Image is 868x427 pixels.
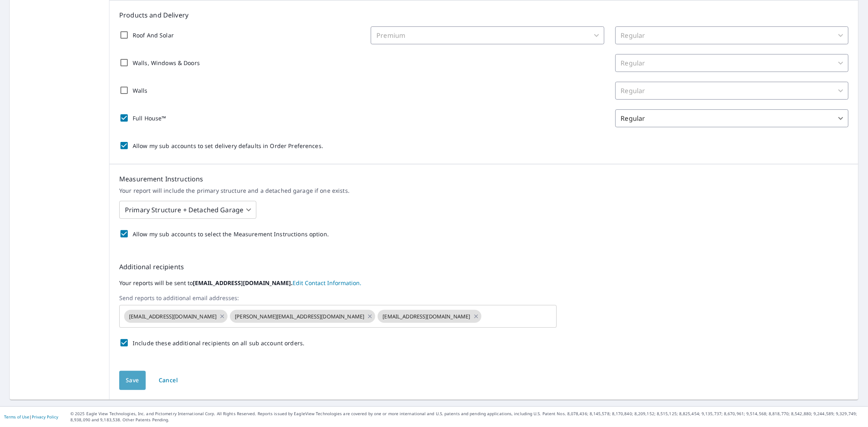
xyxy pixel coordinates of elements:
[615,109,848,127] div: Regular
[615,26,848,44] div: Regular
[159,375,178,386] span: Cancel
[378,310,481,323] div: [EMAIL_ADDRESS][DOMAIN_NAME]
[119,262,848,272] p: Additional recipients
[133,230,329,238] p: Allow my sub accounts to select the Measurement Instructions option.
[230,313,369,320] span: [PERSON_NAME][EMAIL_ADDRESS][DOMAIN_NAME]
[119,371,146,390] button: Save
[119,174,848,184] p: Measurement Instructions
[119,198,256,221] div: Primary Structure + Detached Garage
[124,313,221,320] span: [EMAIL_ADDRESS][DOMAIN_NAME]
[615,54,848,72] div: Regular
[126,375,139,386] span: Save
[133,339,304,347] p: Include these additional recipients on all sub account orders.
[133,86,148,95] p: Walls
[152,371,185,390] button: Cancel
[230,310,375,323] div: [PERSON_NAME][EMAIL_ADDRESS][DOMAIN_NAME]
[4,414,58,419] p: |
[119,10,848,20] p: Products and Delivery
[133,31,174,39] p: Roof And Solar
[124,310,227,323] div: [EMAIL_ADDRESS][DOMAIN_NAME]
[70,411,864,423] p: © 2025 Eagle View Technologies, Inc. and Pictometry International Corp. All Rights Reserved. Repo...
[133,142,323,150] p: Allow my sub accounts to set delivery defaults in Order Preferences.
[4,414,29,420] a: Terms of Use
[119,294,848,302] label: Send reports to additional email addresses:
[32,414,58,420] a: Privacy Policy
[293,279,361,287] a: EditContactInfo
[615,82,848,100] div: Regular
[119,278,848,288] label: Your reports will be sent to
[193,279,293,287] b: [EMAIL_ADDRESS][DOMAIN_NAME].
[378,313,475,320] span: [EMAIL_ADDRESS][DOMAIN_NAME]
[133,114,166,122] p: Full House™
[371,26,604,44] div: Premium
[119,187,848,194] p: Your report will include the primary structure and a detached garage if one exists.
[133,59,200,67] p: Walls, Windows & Doors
